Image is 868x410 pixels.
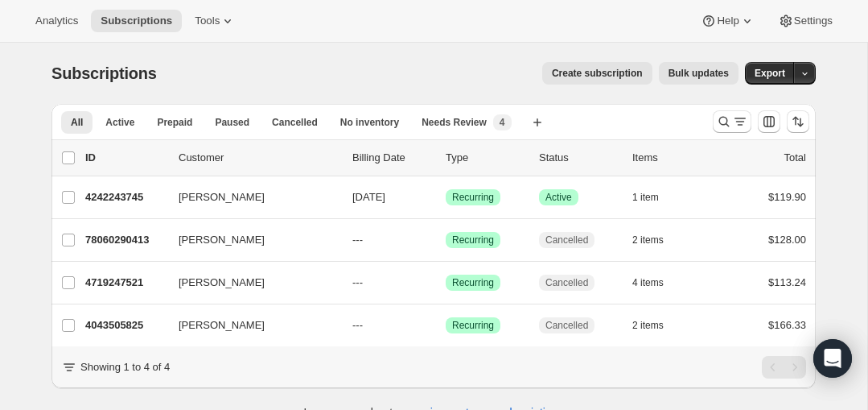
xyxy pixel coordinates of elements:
button: 2 items [632,314,681,337]
span: No inventory [340,116,399,129]
span: Analytics [35,14,78,27]
div: 4719247521[PERSON_NAME]---SuccessRecurringCancelled4 items$113.24 [85,271,806,294]
div: Type [446,150,526,166]
nav: Pagination [762,356,806,379]
span: 1 item [632,191,659,204]
span: Subscriptions [51,64,157,82]
span: Recurring [452,319,494,332]
span: [DATE] [352,191,385,203]
button: Tools [185,10,245,32]
span: --- [352,276,363,288]
span: --- [352,234,363,246]
div: Open Intercom Messenger [813,339,852,378]
span: Settings [794,14,833,27]
button: Sort the results [787,110,809,133]
button: [PERSON_NAME] [169,227,330,253]
span: Recurring [452,276,494,289]
p: Showing 1 to 4 of 4 [80,359,170,375]
p: Total [784,150,806,166]
button: Create new view [525,111,550,134]
span: Cancelled [545,234,588,246]
button: 2 items [632,229,681,251]
span: Recurring [452,191,494,204]
span: 2 items [632,319,664,332]
p: 4242243745 [85,189,166,205]
span: --- [352,319,363,331]
span: All [71,116,83,129]
button: 1 item [632,186,677,209]
span: $113.24 [768,276,806,288]
button: Customize table column order and visibility [758,110,780,133]
button: [PERSON_NAME] [169,184,330,210]
button: [PERSON_NAME] [169,313,330,338]
p: 4043505825 [85,317,166,333]
button: Search and filter results [713,110,751,133]
div: 4043505825[PERSON_NAME]---SuccessRecurringCancelled2 items$166.33 [85,314,806,337]
span: 4 [500,116,505,129]
button: Subscriptions [91,10,182,32]
div: 78060290413[PERSON_NAME]---SuccessRecurringCancelled2 items$128.00 [85,229,806,251]
button: 4 items [632,271,681,294]
p: 4719247521 [85,275,166,291]
div: Items [632,150,713,166]
span: $119.90 [768,191,806,203]
button: Analytics [26,10,88,32]
span: Prepaid [157,116,192,129]
span: Cancelled [545,276,588,289]
button: Create subscription [542,62,652,85]
span: 4 items [632,276,664,289]
span: Recurring [452,234,494,246]
button: Settings [768,10,842,32]
span: Export [755,67,785,80]
span: [PERSON_NAME] [179,317,265,333]
div: 4242243745[PERSON_NAME][DATE]SuccessRecurringSuccessActive1 item$119.90 [85,186,806,209]
span: [PERSON_NAME] [179,189,265,205]
span: Needs Review [422,116,487,129]
span: [PERSON_NAME] [179,275,265,291]
p: Billing Date [352,150,433,166]
span: Paused [215,116,249,129]
p: Customer [179,150,339,166]
button: Help [691,10,764,32]
span: Tools [195,14,220,27]
button: [PERSON_NAME] [169,270,330,296]
p: 78060290413 [85,232,166,248]
span: Active [105,116,134,129]
div: IDCustomerBilling DateTypeStatusItemsTotal [85,150,806,166]
span: Create subscription [552,67,643,80]
span: $166.33 [768,319,806,331]
span: 2 items [632,234,664,246]
p: Status [539,150,619,166]
button: Export [745,62,795,85]
span: Subscriptions [101,14,172,27]
span: $128.00 [768,234,806,246]
span: Cancelled [545,319,588,332]
span: Bulk updates [668,67,729,80]
span: [PERSON_NAME] [179,232,265,248]
span: Cancelled [272,116,318,129]
p: ID [85,150,166,166]
button: Bulk updates [659,62,738,85]
span: Help [717,14,738,27]
span: Active [545,191,572,204]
